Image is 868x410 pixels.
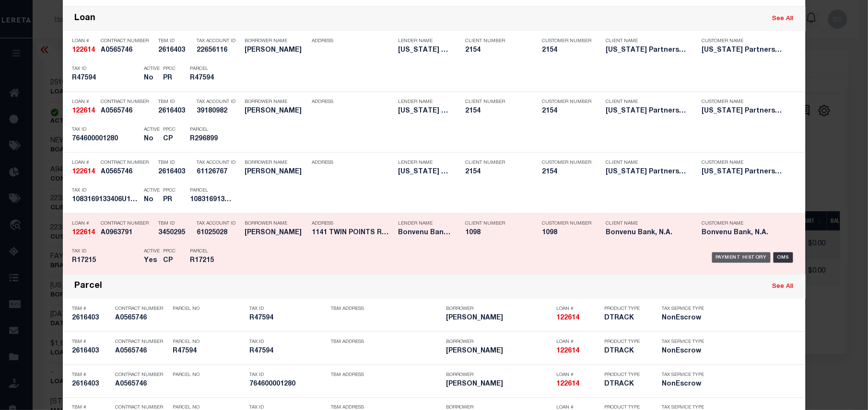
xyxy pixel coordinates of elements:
strong: 122614 [72,47,95,54]
p: Active [144,249,160,254]
h5: Texas Partners Bank [399,168,451,176]
h5: 1083169133406U102A [72,196,140,204]
p: Customer Number [542,221,592,227]
p: Tax Account ID [197,99,240,105]
p: Parcel [190,66,234,72]
h5: 2616403 [159,168,192,176]
h5: 122614 [72,107,96,115]
div: OMS [774,252,793,263]
strong: 122614 [557,381,580,387]
h5: R296899 [190,135,234,143]
h5: Texas Partners Bank [606,46,688,55]
p: TBM # [72,339,111,345]
p: Customer Number [542,99,592,105]
p: Parcel No [173,306,245,312]
h5: 2616403 [72,314,111,322]
p: Lender Name [399,38,451,44]
p: Customer Name [702,160,784,166]
h5: 122614 [557,314,600,322]
p: Customer Number [542,160,592,166]
h5: NonEscrow [662,347,705,355]
p: Lender Name [399,99,451,105]
h5: PR [164,74,176,82]
h5: Bonvenu Bank, N.A. [702,229,784,237]
strong: 122614 [72,169,95,175]
p: Contract Number [101,221,154,227]
h5: 2154 [542,46,590,55]
p: Loan # [72,160,96,166]
div: Loan [75,13,96,24]
p: Tax ID [72,188,140,194]
p: Customer Name [702,38,784,44]
h5: Texas Partners Bank [702,46,784,55]
h5: 122614 [557,380,600,388]
p: Parcel [190,249,234,254]
p: Borrower Name [245,99,307,105]
h5: 2154 [542,168,590,176]
h5: Bonvenu Bank, N.A. [399,229,451,237]
h5: A0565746 [116,347,168,355]
h5: A0963791 [101,229,154,237]
strong: 122614 [557,315,580,321]
h5: 61025028 [197,229,240,237]
p: PPCC [164,188,176,194]
p: Tax ID [72,127,140,133]
p: Lender Name [399,160,451,166]
p: Loan # [72,38,96,44]
h5: A0565746 [116,380,168,388]
p: Address [312,99,394,105]
p: Active [144,188,160,194]
p: Product Type [605,339,648,345]
p: TBM Address [331,306,442,312]
p: Tax ID [250,372,327,378]
p: Client Number [466,38,528,44]
h5: 122614 [557,347,600,355]
h5: 61126767 [197,168,240,176]
a: See All [773,284,794,290]
p: Tax Account ID [197,160,240,166]
h5: A0565746 [101,107,154,115]
p: Borrower Name [245,221,307,227]
h5: Texas Partners Bank [399,46,451,55]
p: Borrower [446,372,552,378]
h5: Texas Partners Bank [702,168,784,176]
h5: 122614 [72,229,96,237]
h5: No [144,74,159,82]
p: Lender Name [399,221,451,227]
h5: RICHARD HOWELLS [245,168,307,176]
strong: 122614 [72,229,95,236]
p: Client Number [466,99,528,105]
h5: NonEscrow [662,380,705,388]
h5: DTRACK [605,314,648,322]
h5: Yes [144,257,159,265]
p: Parcel No [173,372,245,378]
p: Borrower [446,339,552,345]
h5: CP [164,135,176,143]
p: Tax ID [250,339,327,345]
h5: 764600001280 [250,380,327,388]
p: TBM ID [159,99,192,105]
p: PPCC [164,66,176,72]
h5: A0565746 [116,314,168,322]
p: Parcel [190,188,234,194]
h5: 1141 TWIN POINTS RD HOT SPRINGS... [312,229,394,237]
p: TBM ID [159,38,192,44]
h5: Texas Partners Bank [399,107,451,115]
h5: 2154 [466,107,528,115]
h5: 1098 [466,229,528,237]
a: See All [773,16,794,22]
p: PPCC [164,249,176,254]
p: Customer Name [702,221,784,227]
h5: 122614 [72,168,96,176]
h5: SCOTTY AMOS [245,229,307,237]
h5: 2616403 [72,347,111,355]
p: Loan # [557,372,600,378]
p: Tax Service Type [662,372,705,378]
p: Contract Number [101,38,154,44]
h5: Bonvenu Bank, N.A. [606,229,688,237]
h5: 2616403 [159,107,192,115]
p: Loan # [557,306,600,312]
p: Tax Account ID [197,221,240,227]
h5: Richard Howells Jr [446,380,552,388]
p: TBM ID [159,160,192,166]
